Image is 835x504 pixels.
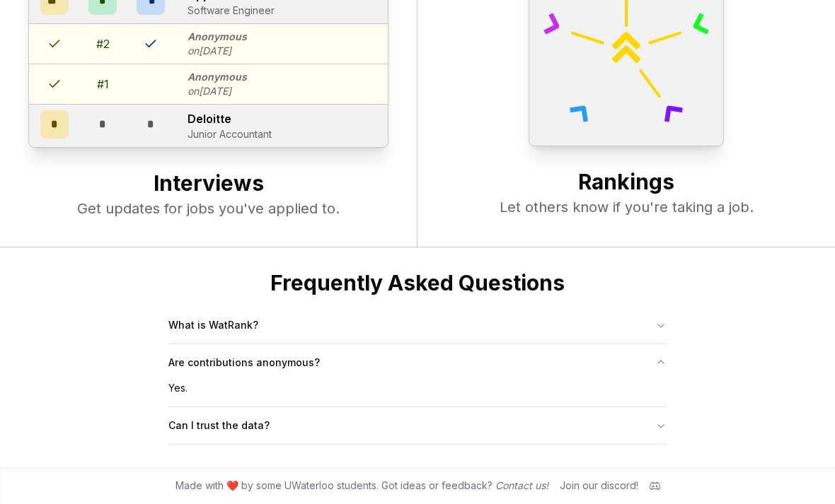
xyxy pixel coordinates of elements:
button: What is WatRank? [168,307,667,344]
button: Can I trust the data? [168,407,667,444]
p: Let others know if you're taking a job. [446,197,807,217]
p: Anonymous [188,70,247,84]
div: Yes. [168,381,667,406]
p: Software Engineer [188,4,275,18]
div: Join our discord! [560,479,638,493]
p: Deloitte [188,110,272,127]
div: # 1 [97,76,109,93]
span: Made with ❤️ by some UWaterloo students. Got ideas or feedback? [175,479,548,493]
p: on [DATE] [188,44,247,58]
div: Are contributions anonymous? [168,381,667,406]
p: Junior Accountant [188,127,272,141]
p: Get updates for jobs you've applied to. [28,199,388,218]
h2: Rankings [446,169,807,197]
h2: Interviews [28,170,388,199]
a: Contact us! [495,479,548,491]
div: # 2 [96,35,110,52]
p: on [DATE] [188,84,247,98]
p: Anonymous [188,30,247,44]
button: Are contributions anonymous? [168,344,667,381]
h2: Frequently Asked Questions [168,270,667,295]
